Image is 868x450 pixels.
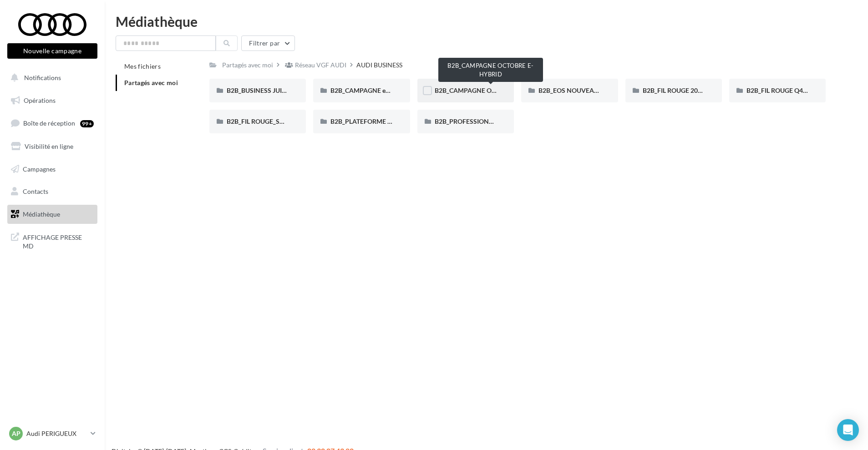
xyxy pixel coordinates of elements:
span: Médiathèque [23,210,60,218]
p: Audi PERIGUEUX [26,429,87,438]
span: AFFICHAGE PRESSE MD [23,231,94,251]
span: B2B_BUSINESS JUIN JPO [227,86,300,94]
div: Partagés avec moi [222,61,273,70]
span: Partagés avec moi [124,79,178,86]
span: B2B_FIL ROUGE_SANS OFFRE [227,117,314,125]
a: AP Audi PERIGUEUX [7,425,97,442]
div: Médiathèque [116,15,857,28]
a: Médiathèque [5,205,99,224]
span: B2B_PROFESSIONNELS TRANSPORT DE PERSONNES [435,117,592,125]
span: Boîte de réception [23,119,75,127]
a: Campagnes [5,160,99,179]
span: Opérations [24,96,56,104]
div: AUDI BUSINESS [356,61,402,70]
span: Mes fichiers [124,62,161,70]
span: AP [12,429,20,438]
div: Open Intercom Messenger [837,419,859,441]
a: Visibilité en ligne [5,137,99,156]
a: AFFICHAGE PRESSE MD [5,228,99,254]
a: Opérations [5,91,99,110]
span: Notifications [24,74,61,81]
span: B2B_PLATEFORME AUDI BUSINESS [330,117,434,125]
span: B2B_FIL ROUGE 2025 [643,86,705,94]
div: Réseau VGF AUDI [295,61,346,70]
button: Nouvelle campagne [7,43,97,59]
button: Notifications [5,68,96,87]
span: Visibilité en ligne [25,142,73,150]
span: Campagnes [23,165,56,172]
a: Contacts [5,182,99,201]
span: Contacts [23,187,48,195]
span: B2B_CAMPAGNE OCTOBRE E-HYBRID [435,86,547,94]
span: B2B_CAMPAGNE e-tron GT [330,86,410,94]
div: 99+ [80,120,94,127]
div: B2B_CAMPAGNE OCTOBRE E-HYBRID [438,58,543,82]
a: Boîte de réception99+ [5,113,99,133]
button: Filtrer par [241,35,295,51]
span: B2B_FIL ROUGE Q4 e-tron RUN OUT [746,86,852,94]
span: B2B_EOS NOUVEAUX MODÈLES [538,86,634,94]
